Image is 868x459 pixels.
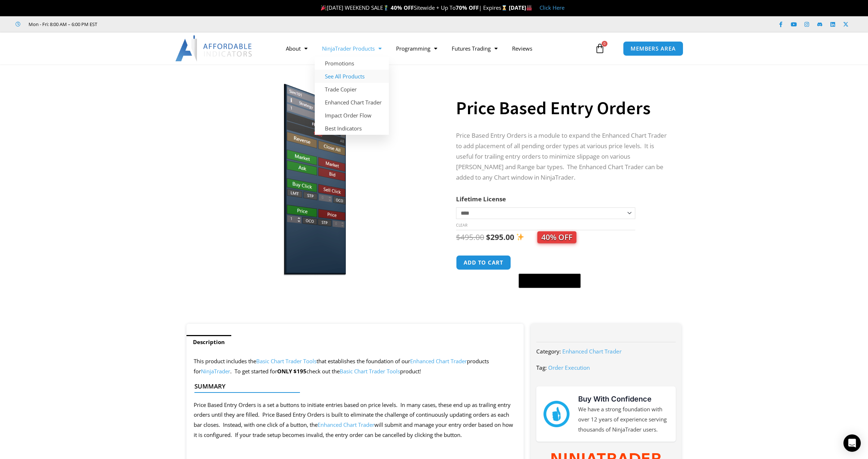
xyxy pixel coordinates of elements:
[315,96,389,109] a: Enhanced Chart Trader
[456,255,511,270] button: Add to cart
[540,4,564,11] a: Click Here
[486,232,490,242] span: $
[519,274,581,288] button: Buy with GPay
[201,368,230,375] a: NinjaTrader
[631,46,676,51] span: MEMBERS AREA
[27,20,97,29] span: Mon - Fri: 8:00 AM – 6:00 PM EST
[527,5,532,10] img: 🏭
[502,5,507,10] img: ⌛
[315,83,389,96] a: Trade Copier
[843,434,861,452] div: Open Intercom Messenger
[517,254,582,271] iframe: Secure express checkout frame
[456,232,460,242] span: $
[486,232,514,242] bdi: 295.00
[505,40,540,57] a: Reviews
[456,4,479,11] strong: 70% OFF
[509,4,532,11] strong: [DATE]
[315,122,389,135] a: Best Indicators
[456,223,467,228] a: Clear options
[197,77,429,277] img: Price based | Affordable Indicators – NinjaTrader
[315,57,389,70] a: Promotions
[456,232,484,242] bdi: 495.00
[194,383,510,390] h4: Summary
[578,394,669,404] h3: Buy With Confidence
[279,40,315,57] a: About
[194,400,516,440] p: Price Based Entry Orders is a set a buttons to initiate entries based on price levels. In many ca...
[456,130,667,183] p: Price Based Entry Orders is a module to expand the Enhanced Chart Trader to add placement of all ...
[537,231,576,243] span: 40% OFF
[321,5,326,10] img: 🎉
[315,70,389,83] a: See All Products
[319,4,509,11] span: [DATE] WEEKEND SALE Sitewide + Up To | Expires
[318,421,374,428] a: Enhanced Chart Trader
[279,40,593,57] nav: Menu
[315,57,389,135] ul: NinjaTrader Products
[277,368,306,375] strong: ONLY $195
[456,95,667,121] h1: Price Based Entry Orders
[456,195,506,203] label: Lifetime License
[383,5,389,10] img: 🏌️‍♂️
[578,404,669,435] p: We have a strong foundation with over 12 years of experience serving thousands of NinjaTrader users.
[456,292,667,299] iframe: PayPal Message 1
[315,109,389,122] a: Impact Order Flow
[389,40,444,57] a: Programming
[315,40,389,57] a: NinjaTrader Products
[602,41,607,47] span: 0
[536,364,547,371] span: Tag:
[391,4,414,11] strong: 40% OFF
[340,368,400,375] a: Basic Chart Trader Tools
[175,35,253,61] img: LogoAI | Affordable Indicators – NinjaTrader
[107,21,216,28] iframe: Customer reviews powered by Trustpilot
[444,40,505,57] a: Futures Trading
[256,357,317,365] a: Basic Chart Trader Tools
[306,368,421,375] span: check out the product!
[194,356,516,377] p: This product includes the that establishes the foundation of our products for . To get started for
[623,41,683,56] a: MEMBERS AREA
[410,357,467,365] a: Enhanced Chart Trader
[584,38,616,59] a: 0
[186,335,231,349] a: Description
[516,233,524,241] img: ✨
[536,348,561,355] span: Category:
[543,401,570,427] img: mark thumbs good 43913 | Affordable Indicators – NinjaTrader
[562,348,622,355] a: Enhanced Chart Trader
[548,364,590,371] a: Order Execution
